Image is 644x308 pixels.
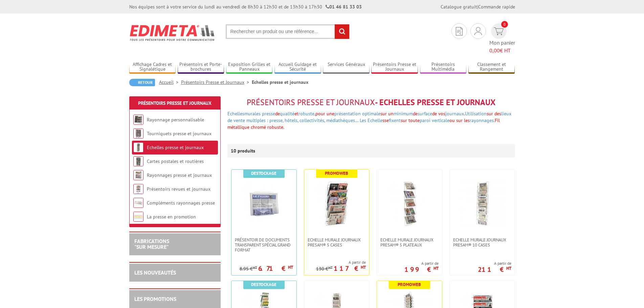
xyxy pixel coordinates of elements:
a: Echelles [227,111,244,117]
li: Echelles presse et journaux [252,79,308,86]
img: devis rapide [474,27,482,35]
span: PRÉSENTOIR DE DOCUMENTS TRANSPARENT SPÉCIAL GRAND FORMAT [235,237,293,253]
a: Présentoirs Presse et Journaux [371,62,418,73]
a: Echelle murale journaux Presam® 10 cases [450,237,515,247]
sup: HT [288,264,293,270]
img: Echelle murale journaux Presam® 10 cases [459,180,506,227]
img: Echelles presse et journaux [133,142,143,152]
h1: - Echelles presse et journaux [227,98,515,107]
a: médiathèques… [326,117,358,123]
a: Echelles presse et journaux [147,144,204,150]
img: devis rapide [456,27,463,35]
img: Tourniquets presse et journaux [133,128,143,139]
a: rayonnages. [470,117,495,123]
span: de et pour une sur un de de vos . sur des [227,111,511,123]
p: 199 € [404,267,439,271]
a: Présentoirs revues et journaux [147,186,210,192]
a: Les Echelle [360,117,382,123]
a: optimale [362,111,380,117]
a: paroi verticale [420,117,449,123]
a: Présentoirs et Porte-brochures [178,62,224,73]
sup: HT [328,265,333,270]
a: Services Généraux [323,62,370,73]
span: € HT [489,47,515,54]
span: 0,00 [489,47,500,54]
span: Echelle murale journaux Presam® 5 plateaux [380,237,439,247]
img: Echelle murale journaux Presam® 5 cases [313,180,360,227]
a: fixent [389,117,401,123]
img: Echelle murale journaux Presam® 5 plateaux [386,180,433,227]
a: hôtels, [285,117,298,123]
img: Compléments rayonnages presse [133,198,143,208]
p: 10 produits [231,144,256,158]
b: Promoweb [325,170,348,176]
span: Echelle murale journaux Presam® 5 cases [308,237,366,247]
a: Cartes postales et routières [147,158,204,164]
a: Echelle murale journaux Presam® 5 plateaux [377,237,442,247]
img: Présentoirs revues et journaux [133,184,143,194]
strong: 01 46 81 33 03 [326,4,362,10]
input: Rechercher un produit ou une référence... [226,24,350,39]
a: PRÉSENTOIR DE DOCUMENTS TRANSPARENT SPÉCIAL GRAND FORMAT [231,237,296,253]
b: Destockage [251,282,276,287]
a: présentation [334,111,361,117]
img: Rayonnages presse et journaux [133,170,143,180]
span: s [382,117,384,123]
a: Tourniquets presse et journaux [147,131,212,137]
p: 211 € [478,267,511,271]
div: Nos équipes sont à votre service du lundi au vendredi de 8h30 à 12h30 et de 13h30 à 17h30 [129,3,362,10]
a: minimum [394,111,413,117]
a: Présentoirs Presse et Journaux [138,100,212,106]
img: PRÉSENTOIR DE DOCUMENTS TRANSPARENT SPÉCIAL GRAND FORMAT [240,180,288,227]
a: robuste, [298,111,315,117]
a: Accueil Guidage et Sécurité [274,62,321,73]
p: 117 € [334,266,366,270]
a: Présentoirs Presse et Journaux [181,79,252,85]
b: Destockage [251,170,276,176]
img: La presse en promotion [133,212,143,222]
b: Promoweb [398,282,421,287]
a: lieux de vente multiples : [227,111,511,123]
div: | [441,3,515,10]
a: Présentoirs Multimédia [420,62,467,73]
span: A partir de [478,261,511,266]
a: presse, [269,117,283,123]
img: Rayonnage personnalisable [133,115,143,125]
a: Retour [129,79,155,86]
p: 8.95 € [240,266,257,271]
a: qualité [280,111,294,117]
p: 6.71 € [258,266,293,270]
sup: HT [506,265,511,271]
span: A partir de [316,260,366,265]
a: collectivités, [299,117,325,123]
a: Catalogue gratuit [441,4,477,10]
a: presse [262,111,275,117]
a: surface [418,111,432,117]
span: Mon panier [489,39,515,54]
img: Cartes postales et routières [133,156,143,166]
a: Affichage Cadres et Signalétique [129,62,176,73]
a: FABRICATIONS"Sur Mesure" [134,238,169,251]
span: Présentoirs Presse et Journaux [247,97,375,108]
a: LES PROMOTIONS [134,295,176,302]
a: journaux [445,111,464,117]
span: A partir de [404,261,439,266]
a: Rayonnages presse et journaux [147,172,212,178]
span: Echelle murale journaux Presam® 10 cases [453,237,511,247]
a: Compléments rayonnages presse [147,200,215,206]
a: Rayonnage personnalisable [147,117,204,123]
img: devis rapide [494,27,504,35]
input: rechercher [335,24,349,39]
a: devis rapide 0 Mon panier 0,00€ HT [489,23,515,54]
p: 130 € [316,266,333,271]
a: Commande rapide [478,4,515,10]
a: Exposition Grilles et Panneaux [226,62,273,73]
a: Utilisation [465,111,487,117]
img: Edimeta [129,20,216,45]
sup: HT [253,265,257,270]
sup: HT [434,265,439,271]
a: Classement et Rangement [468,62,515,73]
a: Accueil [159,79,181,85]
a: murales [244,111,261,117]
